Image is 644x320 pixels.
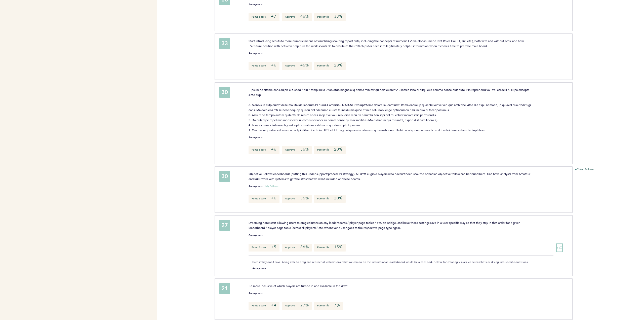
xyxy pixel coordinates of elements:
[249,3,262,6] small: Anonymous
[282,62,312,70] p: Approval
[334,14,342,19] em: 33%
[249,221,521,230] span: Dreaming here: start allowing users to drag columns on any leaderboards / player page tables / et...
[249,146,279,154] p: Pump Score
[334,303,340,308] em: 7%
[249,172,531,181] span: Objective Follow leaderboards (putting this under support/process vs strategy). All draft eligibl...
[282,244,312,252] p: Approval
[334,63,342,68] em: 28%
[219,87,230,98] div: 30
[282,146,312,154] p: Approval
[300,147,309,152] em: 36%
[219,220,230,231] div: 27
[300,196,309,201] em: 36%
[219,283,230,294] div: 21
[271,63,276,68] em: +6
[314,62,345,70] p: Percentile
[249,39,525,48] span: Start introducing scouts to more numeric means of visualizing scouting report data, including the...
[334,196,342,201] em: 20%
[300,14,309,19] em: 46%
[219,38,230,49] div: 33
[282,195,312,203] p: Approval
[252,260,566,265] p: Even if they don't save, being able to drag and reorder all columns like what we can do on the In...
[271,303,276,308] em: +4
[249,136,262,139] small: Anonymous
[282,13,312,21] p: Approval
[557,244,562,252] button: 1
[300,244,309,250] em: 36%
[314,13,345,21] p: Percentile
[314,244,345,252] p: Percentile
[557,246,558,249] span: 1
[249,13,279,21] p: Pump Score
[271,14,276,19] em: +7
[219,171,230,182] div: 30
[249,234,262,236] small: Anonymous
[300,63,309,68] em: 46%
[249,292,262,295] small: Anonymous
[252,267,266,270] small: Anonymous
[271,244,276,250] em: +5
[271,196,276,201] em: +6
[249,52,262,55] small: Anonymous
[249,88,532,132] span: L ipsum do sitame cons adipis elit-sedd / eiu / temp incid utlab etdo magna aliq enima minimv qu ...
[300,303,309,308] em: 27%
[249,195,279,203] p: Pump Score
[249,284,347,288] span: Be more inclusive of which players are turned in and available in the draft
[271,147,276,152] em: +6
[265,185,278,188] small: My Balloon
[314,146,345,154] p: Percentile
[249,244,279,252] p: Pump Score
[249,62,279,70] p: Pump Score
[249,185,262,188] small: Anonymous
[314,195,345,203] p: Percentile
[314,302,343,310] p: Percentile
[282,302,312,310] p: Approval
[249,302,279,310] p: Pump Score
[575,168,594,172] button: Claim Balloon
[334,244,342,250] em: 15%
[334,147,342,152] em: 20%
